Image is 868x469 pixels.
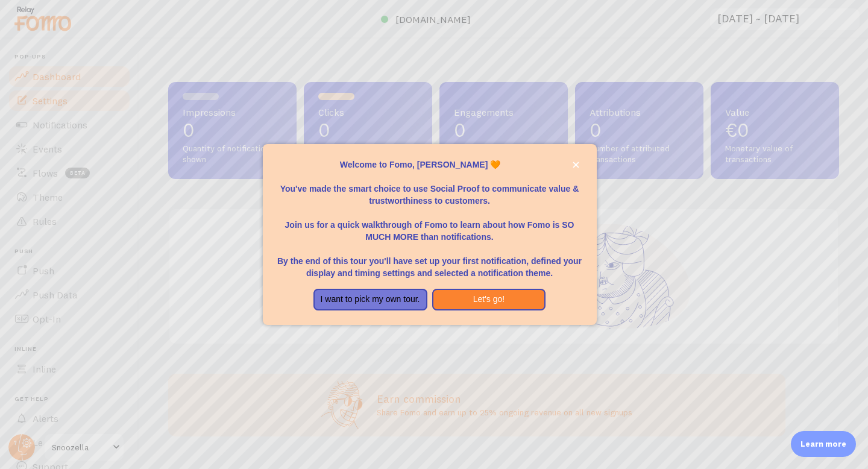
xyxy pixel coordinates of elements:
p: Welcome to Fomo, [PERSON_NAME] 🧡 [277,159,582,171]
p: Learn more [800,438,846,450]
button: Let's go! [432,289,546,310]
div: Welcome to Fomo, Evan Girard 🧡You&amp;#39;ve made the smart choice to use Social Proof to communi... [263,144,597,325]
p: Join us for a quick walkthrough of Fomo to learn about how Fomo is SO MUCH MORE than notifications. [277,207,582,243]
button: close, [570,159,582,171]
p: You've made the smart choice to use Social Proof to communicate value & trustworthiness to custom... [277,171,582,207]
button: I want to pick my own tour. [313,289,427,310]
div: Learn more [791,431,856,457]
p: By the end of this tour you'll have set up your first notification, defined your display and timi... [277,243,582,279]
